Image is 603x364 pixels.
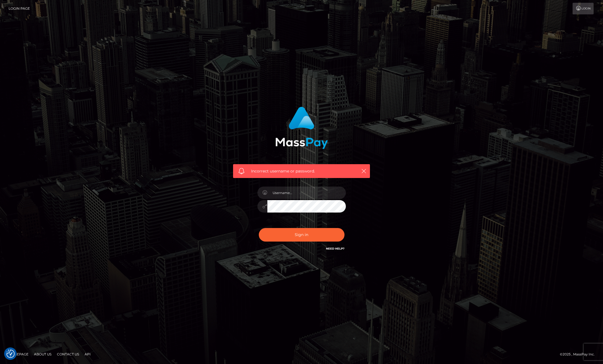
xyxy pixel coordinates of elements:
button: Consent Preferences [6,350,15,358]
a: About Us [32,350,54,358]
a: Login Page [9,3,30,14]
a: Homepage [6,350,31,358]
img: Revisit consent button [6,350,15,358]
div: © 2025 , MassPay Inc. [560,351,599,357]
a: Login [573,3,594,14]
a: Need Help? [326,247,344,250]
a: API [82,350,93,358]
img: MassPay Login [275,107,328,149]
button: Sign in [259,228,344,242]
a: Contact Us [55,350,81,358]
input: Username... [267,187,346,199]
span: Incorrect username or password. [251,168,352,174]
